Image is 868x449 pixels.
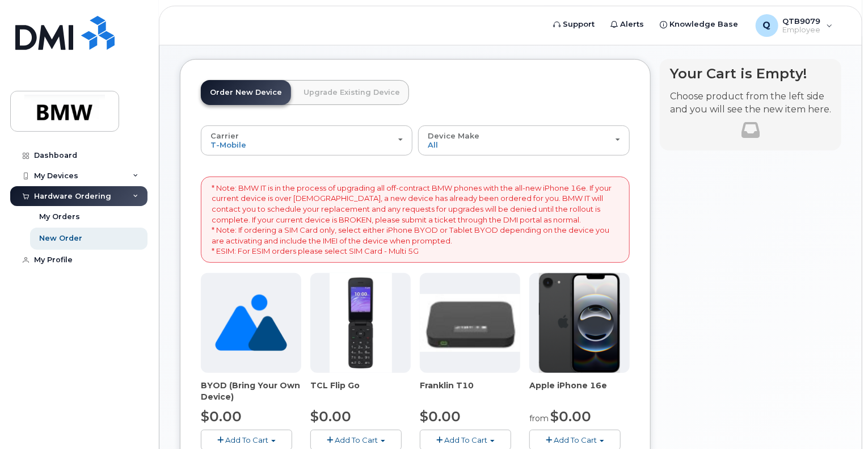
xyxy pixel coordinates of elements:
[621,19,644,30] span: Alerts
[554,435,597,444] span: Add To Cart
[546,13,603,36] a: Support
[529,380,630,402] div: Apple iPhone 16e
[201,80,291,105] a: Order New Device
[670,90,831,116] p: Choose product from the left side and you will see the new item here.
[428,131,479,140] span: Device Make
[201,408,242,425] span: $0.00
[201,380,301,402] div: BYOD (Bring Your Own Device)
[428,140,438,149] span: All
[444,435,487,444] span: Add To Cart
[310,408,351,425] span: $0.00
[783,26,821,35] span: Employee
[210,131,239,140] span: Carrier
[783,16,821,26] span: QTB9079
[330,273,392,373] img: TCL_FLIP_MODE.jpg
[670,19,739,30] span: Knowledge Base
[215,273,287,373] img: no_image_found-2caef05468ed5679b831cfe6fc140e25e0c280774317ffc20a367ab7fd17291e.png
[210,140,246,149] span: T-Mobile
[748,14,841,37] div: QTB9079
[652,13,747,36] a: Knowledge Base
[420,380,520,402] div: Franklin T10
[529,413,549,423] small: from
[819,400,859,440] iframe: Messenger Launcher
[418,125,630,155] button: Device Make All
[550,408,591,425] span: $0.00
[539,273,621,373] img: iphone16e.png
[310,380,411,402] div: TCL Flip Go
[563,19,595,30] span: Support
[335,435,378,444] span: Add To Cart
[603,13,652,36] a: Alerts
[420,408,461,425] span: $0.00
[420,294,520,352] img: t10.jpg
[225,435,268,444] span: Add To Cart
[763,19,771,32] span: Q
[212,183,619,257] p: * Note: BMW IT is in the process of upgrading all off-contract BMW phones with the all-new iPhone...
[294,80,409,105] a: Upgrade Existing Device
[201,125,412,155] button: Carrier T-Mobile
[670,66,831,81] h4: Your Cart is Empty!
